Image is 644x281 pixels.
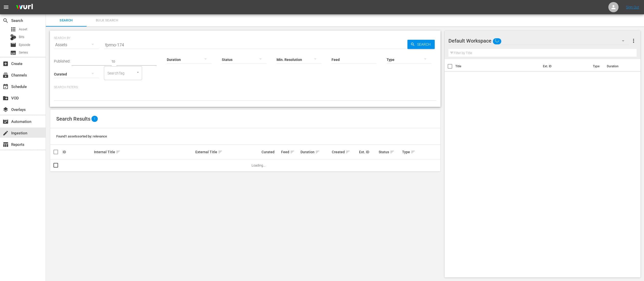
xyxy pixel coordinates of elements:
span: Episode [19,42,30,47]
th: Ext. ID [540,59,590,73]
button: Search [407,40,435,49]
img: ans4CAIJ8jUAAAAAAAAAAAAAAAAAAAAAAAAgQb4GAAAAAAAAAAAAAAAAAAAAAAAAJMjXAAAAAAAAAAAAAAAAAAAAAAAAgAT5G... [12,1,37,13]
span: sort [290,150,295,154]
span: Episode [10,42,16,48]
span: sort [218,150,223,154]
th: Type [590,59,604,73]
div: External Title [195,149,260,155]
span: Search [49,18,84,23]
span: apps [10,26,16,32]
span: Bits [19,34,24,40]
button: Open [135,70,140,75]
div: Default Workspace [448,34,629,48]
span: VOD [3,95,9,101]
span: Automation [3,119,9,125]
span: Search Results [56,116,90,122]
span: sort [315,150,320,154]
div: Curated [262,150,280,154]
span: sort [390,150,394,154]
span: sort [411,150,415,154]
div: Bits [10,34,16,40]
th: Duration [604,59,634,73]
span: Series [10,50,16,56]
a: Sign Out [626,5,639,9]
span: Series [19,50,28,55]
th: Title [455,59,540,73]
span: Asset [19,27,27,32]
div: Feed [281,149,299,155]
span: Bulk Search [90,18,124,23]
span: more_vert [631,38,637,44]
div: Ext. ID [359,150,377,154]
span: sort [116,150,120,154]
span: Published: [54,59,70,63]
span: Search [415,40,435,49]
button: more_vert [631,35,637,47]
span: sort [346,150,350,154]
div: Created [332,149,358,155]
span: Loading... [252,163,265,167]
div: Type [402,149,416,155]
div: Status [379,149,401,155]
span: Ingestion [3,130,9,136]
span: Reports [3,142,9,148]
div: Duration [300,149,330,155]
span: to [112,59,115,63]
div: ID [63,150,92,154]
span: Channels [3,72,9,78]
p: Search Filters: [54,85,436,90]
span: menu [3,4,9,10]
span: Overlays [3,107,9,113]
span: Search [3,18,9,24]
span: Create [3,61,9,67]
div: Internal Title [94,149,194,155]
div: Assets [54,38,99,52]
span: Schedule [3,84,9,90]
span: Found 1 assets sorted by: relevance [56,134,107,138]
span: 1 [91,116,98,122]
